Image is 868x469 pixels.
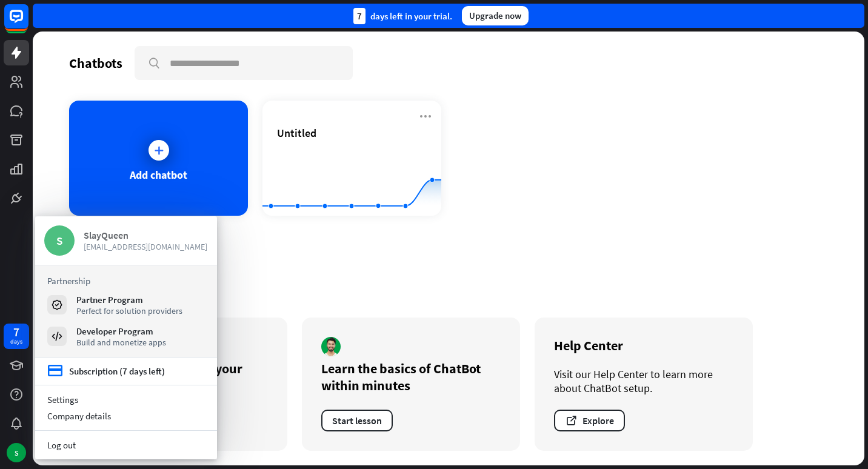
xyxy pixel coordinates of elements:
div: Developer Program [76,325,166,337]
div: Learn the basics of ChatBot within minutes [321,360,501,394]
span: Untitled [277,126,316,140]
div: S [44,225,75,256]
div: Partner Program [76,294,182,305]
i: credit_card [47,364,63,379]
div: 7 [353,8,366,24]
h3: Partnership [47,275,205,287]
div: Visit our Help Center to learn more about ChatBot setup. [554,367,733,395]
button: Explore [554,410,625,431]
div: 7 [13,327,19,338]
div: SlayQueen [84,229,208,241]
button: Start lesson [321,410,393,431]
div: Chatbots [69,55,122,72]
a: S SlayQueen [EMAIL_ADDRESS][DOMAIN_NAME] [44,225,208,256]
a: Settings [35,391,217,408]
img: author [321,337,341,356]
div: Subscription (7 days left) [69,365,165,377]
a: Log out [35,437,217,453]
div: days [10,338,22,346]
div: Upgrade now [462,6,529,25]
div: Get started [69,288,828,305]
div: S [7,443,26,462]
a: Developer Program Build and monetize apps [47,325,205,347]
a: Partner Program Perfect for solution providers [47,294,205,316]
div: days left in your trial. [353,8,452,24]
span: [EMAIL_ADDRESS][DOMAIN_NAME] [84,241,208,252]
div: Help Center [554,337,733,354]
div: Company details [35,408,217,424]
a: credit_card Subscription (7 days left) [47,364,165,379]
div: Build and monetize apps [76,337,166,348]
div: Add chatbot [130,168,187,182]
button: Open LiveChat chat widget [10,5,46,41]
div: Perfect for solution providers [76,305,182,316]
a: 7 days [4,324,29,349]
